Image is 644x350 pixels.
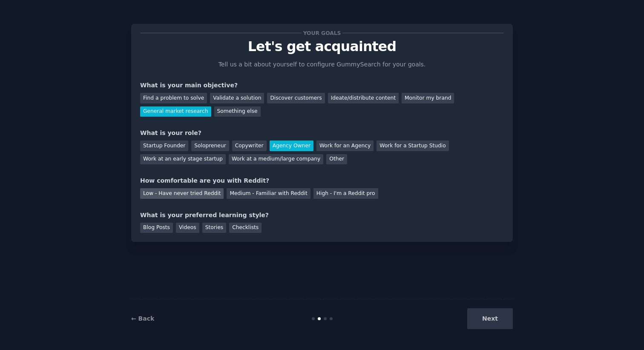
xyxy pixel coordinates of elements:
[202,223,226,233] div: Stories
[326,154,347,165] div: Other
[140,93,207,103] div: Find a problem to solve
[140,129,504,138] div: What is your role?
[214,106,261,117] div: Something else
[140,141,188,151] div: Startup Founder
[140,188,224,199] div: Low - Have never tried Reddit
[140,176,504,185] div: How comfortable are you with Reddit?
[227,188,310,199] div: Medium - Familiar with Reddit
[131,315,154,322] a: ← Back
[176,223,199,233] div: Videos
[328,93,399,103] div: Ideate/distribute content
[191,141,229,151] div: Solopreneur
[316,141,374,151] div: Work for an Agency
[140,106,211,117] div: General market research
[267,93,325,103] div: Discover customers
[229,223,262,233] div: Checklists
[229,154,323,165] div: Work at a medium/large company
[377,141,448,151] div: Work for a Startup Studio
[210,93,264,103] div: Validate a solution
[140,154,226,165] div: Work at an early stage startup
[140,223,173,233] div: Blog Posts
[140,81,504,90] div: What is your main objective?
[270,141,313,151] div: Agency Owner
[232,141,267,151] div: Copywriter
[140,39,504,54] p: Let's get acquainted
[140,211,504,220] div: What is your preferred learning style?
[302,29,342,37] span: Your goals
[215,60,429,69] p: Tell us a bit about yourself to configure GummySearch for your goals.
[402,93,454,103] div: Monitor my brand
[313,188,378,199] div: High - I'm a Reddit pro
